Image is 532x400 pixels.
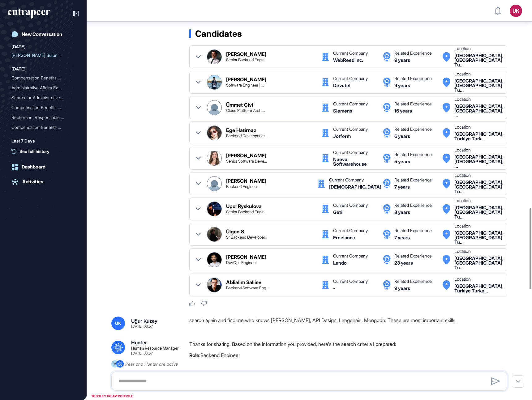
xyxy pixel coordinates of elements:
[11,103,70,113] div: Compensation Benefits Man...
[226,286,269,290] div: Backend Software Engineer | Python | Flask | FastAPI | PHP | Symfony | Laravel | MySQL
[195,29,242,38] span: Candidates
[394,228,432,233] div: Related Experience
[454,132,504,141] div: Ankara, Türkiye Turkey Turkey
[8,176,79,188] a: Activities
[454,256,504,270] div: Istanbul, Türkiye Turkey Turkey
[394,83,410,88] div: 9 years
[333,76,368,81] div: Current Company
[8,28,79,40] a: New Conversation
[394,279,432,283] div: Related Experience
[454,173,471,177] div: Location
[22,32,62,37] div: New Conversation
[207,100,221,115] img: Ümmet Çivi
[11,43,26,50] div: [DATE]
[226,77,266,82] div: [PERSON_NAME]
[226,58,267,62] div: Senior Backend Engineer
[131,340,147,345] div: Hunter
[454,79,504,92] div: Istanbul, Türkiye Turkey Turkey
[11,113,70,122] div: Recherche: Responsable Co...
[226,159,267,163] div: Senior Software Developer
[11,103,75,113] div: Compensation Benefits Manager Search for MEA Region with C&B Program Design and Execution Skills ...
[90,392,135,400] div: TOGGLE STREAM CONSOLE
[131,351,153,355] div: [DATE] 06:57
[454,205,504,219] div: Istanbul, Türkiye Turkey Turkey
[189,351,512,359] p: Backend Engineer
[394,210,410,215] div: 8 years
[226,109,265,113] div: Cloud Platform Architect | Software Architect at Siemens
[394,286,410,291] div: 9 years
[207,177,221,191] img: Mujahed Saif
[454,104,504,118] div: Istanbul, Istanbul, Türkiye Turkey Turkey
[394,134,410,138] div: 6 years
[394,178,432,182] div: Related Experience
[454,231,504,245] div: Istanbul, Türkiye Turkey Turkey
[226,280,261,285] div: Ablialim Saliiev
[11,50,70,60] div: [PERSON_NAME] Bulunma...
[207,227,221,241] img: Ülgen S
[226,153,266,158] div: [PERSON_NAME]
[11,122,70,132] div: Compensation Benefits Man...
[333,157,377,166] div: Nuevo Softwarehouse
[11,73,75,83] div: Compensation Benefits Manager for MEA Region in Automotive and Manufacturing Sectors
[394,58,410,62] div: 9 years
[189,340,512,348] p: Thanks for sharing. Based on the information you provided, here's the search criteria I prepared:
[189,317,512,330] div: search again and find me who knows [PERSON_NAME], API Design, Langchain, Mongodb. These are most ...
[11,65,26,73] div: [DATE]
[454,148,471,152] div: Location
[333,51,368,55] div: Current Company
[394,102,432,106] div: Related Experience
[394,76,432,81] div: Related Experience
[19,148,49,155] span: See full history
[394,203,432,207] div: Related Experience
[131,325,153,328] div: [DATE] 06:57
[8,161,79,173] a: Dashboard
[333,210,344,215] div: Getir
[333,102,368,106] div: Current Company
[394,235,410,240] div: 7 years
[131,318,157,323] div: Uğur Kuzey
[329,178,364,182] div: Current Company
[394,109,412,113] div: 16 years
[207,126,221,140] img: Ege Hatirnaz
[8,9,50,19] div: entrapeer-logo
[394,261,413,265] div: 23 years
[394,159,410,164] div: 5 years
[11,113,75,122] div: Recherche: Responsable Compensations et Avantages pour la région MEA avec compétences en Récompen...
[333,83,350,88] div: Devotel
[226,229,244,234] div: Ülgen S
[11,50,75,60] div: Özgür Akaoğlu'nun Bulunması
[11,122,75,132] div: Compensation Benefits Manager Role for MEA Region in Automotive and Manufacturing Industries
[189,352,200,358] strong: Role:
[333,150,368,155] div: Current Company
[226,204,262,209] div: Upol Ryskulova
[333,279,368,283] div: Current Company
[226,102,253,107] div: Ümmet Çivi
[207,75,221,89] img: Mohammad Javanbakht
[454,155,504,168] div: Istanbul, Istanbul, Türkiye Turkey Turkey
[11,83,75,93] div: Administrative Affairs Expert with 5 Years Experience in Automotive Sector, Istanbul
[510,5,522,17] button: UK
[454,46,471,51] div: Location
[11,73,70,83] div: Compensation Benefits Man...
[226,235,268,239] div: Sr Backend Developer & Jr Creative Technologist
[333,261,347,265] div: Lendo
[131,346,179,350] div: Human Resource Manager
[226,261,257,265] div: DevOps Engineer
[207,202,221,216] img: Upol Ryskulova
[333,286,335,291] div: -
[333,109,352,113] div: Siemens
[333,127,368,131] div: Current Company
[394,51,432,55] div: Related Experience
[454,72,471,76] div: Location
[207,253,221,267] img: Muhammad Salehi
[454,249,471,253] div: Location
[454,125,471,129] div: Location
[207,50,221,64] img: Hassan Naghibi
[11,83,70,93] div: Administrative Affairs Ex...
[329,185,381,189] div: Zentist
[333,134,351,138] div: Jotform
[454,224,471,228] div: Location
[11,93,70,103] div: Search for Administrative...
[454,180,504,194] div: Istanbul, Türkiye Turkey Turkey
